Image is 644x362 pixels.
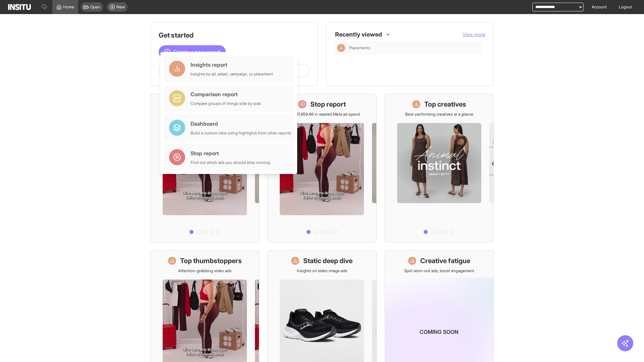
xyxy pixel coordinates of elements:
[90,4,100,10] span: Open
[267,94,376,242] a: Stop reportSave £31,859.66 in wasted Meta ad spend
[191,71,273,77] div: Insights by ad, adset, campaign, or placement
[349,45,370,51] span: Placements
[63,4,74,10] span: Home
[191,130,291,136] div: Build a custom view using highlights from other reports
[385,94,494,242] a: Top creativesBest-performing creatives at a glance
[463,31,485,38] button: View more
[191,149,270,157] div: Stop report
[284,112,360,117] p: Save £31,859.66 in wasted Meta ad spend
[310,100,346,109] h1: Stop report
[303,256,353,265] h1: Static deep dive
[191,101,261,106] div: Compare groups of things side by side
[150,94,259,242] a: What's live nowSee all active ads instantly
[8,4,31,10] img: Logo
[159,31,310,40] h1: Get started
[297,268,347,274] p: Insights on static image ads
[178,268,231,274] p: Attention-grabbing video ads
[191,61,273,69] div: Insights report
[463,32,485,37] span: View more
[191,90,261,98] div: Comparison report
[159,45,226,59] button: Create a new report
[191,120,291,128] div: Dashboard
[349,45,480,51] span: Placements
[180,256,242,265] h1: Top thumbstoppers
[337,44,345,52] div: Insights
[191,160,270,165] div: Find out which ads you should stop running
[116,4,125,10] span: New
[424,100,466,109] h1: Top creatives
[173,48,220,56] span: Create a new report
[405,112,473,117] p: Best-performing creatives at a glance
